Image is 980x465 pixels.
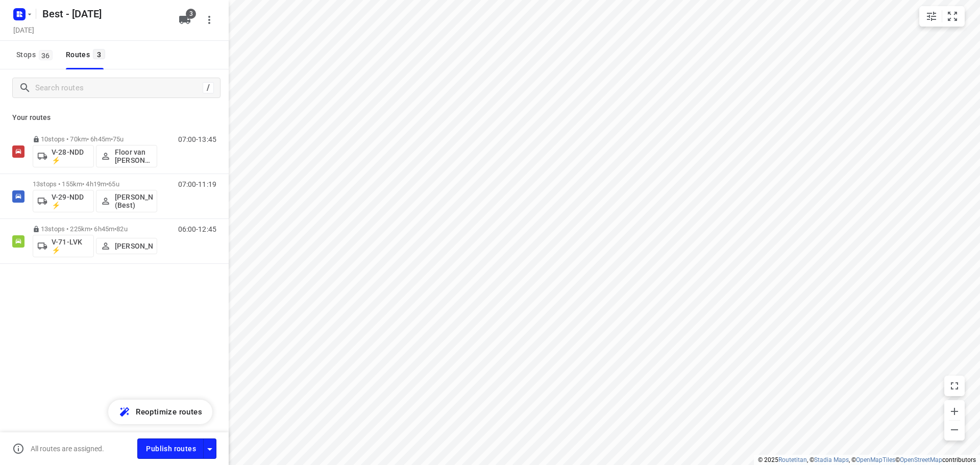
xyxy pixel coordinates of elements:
[146,443,196,455] span: Publish routes
[136,405,202,419] span: Reoptimize routes
[186,9,196,19] span: 3
[919,6,965,27] div: small contained button group
[9,24,38,36] h5: Project date
[52,193,89,209] p: V-29-NDD ⚡
[38,6,170,22] h5: Rename
[33,135,157,143] p: 10 stops • 70km • 6h45m
[137,438,204,458] button: Publish routes
[900,456,942,463] a: OpenStreetMap
[111,135,113,143] span: •
[758,456,976,463] li: © 2025 , © , © © contributors
[115,193,153,209] p: [PERSON_NAME] (Best)
[115,242,153,250] p: [PERSON_NAME]
[12,112,216,123] p: Your routes
[93,49,105,59] span: 3
[52,148,89,164] p: V-28-NDD ⚡
[199,10,219,30] button: More
[33,190,94,212] button: V-29-NDD ⚡
[113,135,124,143] span: 75u
[31,445,104,453] p: All routes are assigned.
[175,10,195,30] button: 3
[52,238,89,254] p: V-71-LVK ⚡
[33,145,94,167] button: V-28-NDD ⚡
[35,80,203,96] input: Search routes
[203,82,214,93] div: /
[921,6,942,27] button: Map settings
[108,180,119,188] span: 65u
[116,225,127,233] span: 82u
[178,135,216,143] p: 07:00-13:45
[115,148,153,164] p: Floor van [PERSON_NAME] (Best)
[178,225,216,233] p: 06:00-12:45
[856,456,895,463] a: OpenMapTiles
[39,50,53,60] span: 36
[108,400,212,424] button: Reoptimize routes
[33,225,157,233] p: 13 stops • 225km • 6h45m
[778,456,807,463] a: Routetitan
[33,180,157,188] p: 13 stops • 155km • 4h19m
[814,456,849,463] a: Stadia Maps
[178,180,216,188] p: 07:00-11:19
[16,48,56,61] span: Stops
[96,238,157,254] button: [PERSON_NAME]
[33,235,94,257] button: V-71-LVK ⚡
[96,145,157,167] button: Floor van [PERSON_NAME] (Best)
[66,48,108,61] div: Routes
[942,6,963,27] button: Fit zoom
[106,180,108,188] span: •
[114,225,116,233] span: •
[204,442,216,455] div: Driver app settings
[96,190,157,212] button: [PERSON_NAME] (Best)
